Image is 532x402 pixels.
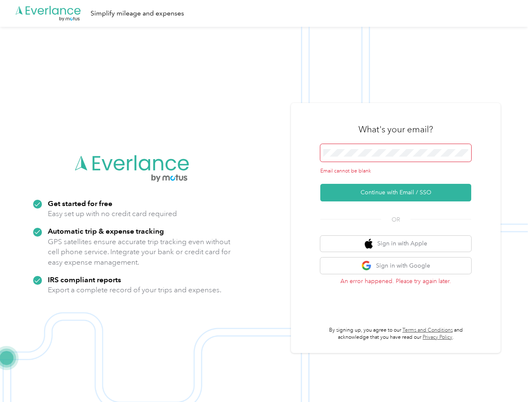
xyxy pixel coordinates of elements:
[320,258,471,274] button: google logoSign in with Google
[48,237,231,268] p: GPS satellites ensure accurate trip tracking even without cell phone service. Integrate your bank...
[320,277,471,286] p: An error happened. Please try again later.
[320,327,471,341] p: By signing up, you agree to our and acknowledge that you have read our .
[48,285,221,295] p: Export a complete record of your trips and expenses.
[320,167,471,175] div: Email cannot be blank
[365,239,373,249] img: apple logo
[48,227,164,235] strong: Automatic trip & expense tracking
[402,327,453,333] a: Terms and Conditions
[423,334,452,340] a: Privacy Policy
[320,184,471,201] button: Continue with Email / SSO
[48,199,112,208] strong: Get started for free
[358,124,433,135] h3: What's your email?
[48,209,177,219] p: Easy set up with no credit card required
[381,215,410,224] span: OR
[48,275,121,284] strong: IRS compliant reports
[361,260,372,271] img: google logo
[320,236,471,252] button: apple logoSign in with Apple
[91,8,184,19] div: Simplify mileage and expenses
